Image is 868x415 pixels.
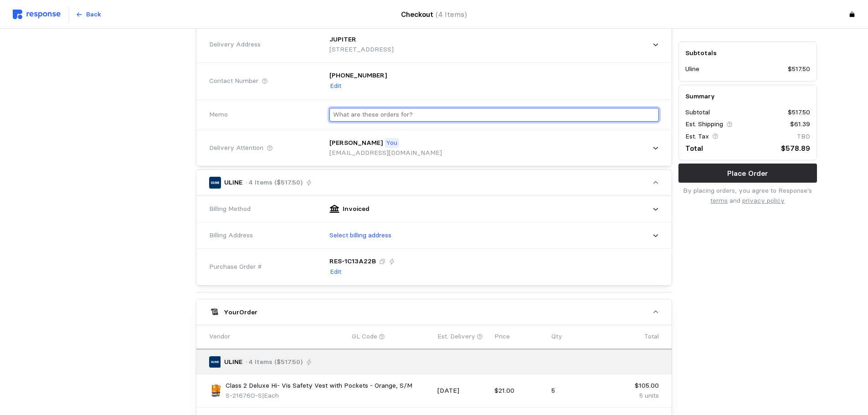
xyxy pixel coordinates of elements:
span: | Each [262,391,279,400]
p: ULINE [224,178,242,188]
p: Class 2 Deluxe Hi- Vis Safety Vest with Pockets - Orange, S/M [226,381,412,391]
p: Total [644,332,659,342]
p: [DATE] [437,386,488,396]
p: TBD [797,132,810,142]
p: $61.39 [790,120,810,130]
p: $517.50 [788,65,810,75]
p: By placing orders, you agree to Response's and [678,186,817,205]
p: · 4 Items ($517.50) [246,357,303,367]
a: privacy policy [742,196,785,205]
p: Subtotal [685,108,710,118]
p: $105.00 [608,381,659,391]
p: Edit [330,81,341,91]
p: GL Code [352,332,377,342]
a: terms [710,196,728,205]
p: You [386,138,397,148]
span: S-21676O-S [226,391,262,400]
p: 5 units [608,391,659,401]
span: Purchase Order # [209,262,262,272]
p: Est. Delivery [437,332,475,342]
p: Place Order [727,168,768,179]
button: Place Order [678,164,817,183]
h4: Checkout [401,9,467,20]
p: $21.00 [494,386,545,396]
p: $517.50 [788,108,810,118]
p: [PHONE_NUMBER] [329,71,387,81]
span: (4 Items) [436,10,467,19]
p: RES-1C13A22B [329,256,376,266]
input: What are these orders for? [333,108,655,122]
img: svg%3e [13,10,61,19]
p: Edit [330,267,341,277]
span: Delivery Attention [209,143,263,153]
p: Uline [685,65,699,75]
img: S-21676O-S_US [209,384,222,397]
span: Contact Number [209,76,258,86]
p: · 4 Items ($517.50) [246,178,303,188]
p: Select billing address [329,231,391,241]
p: Invoiced [343,204,370,214]
p: Est. Tax [685,132,709,142]
p: $578.89 [781,143,810,154]
button: Back [71,6,106,23]
p: Est. Shipping [685,120,723,130]
h5: Your Order [224,307,257,317]
button: ULINE· 4 Items ($517.50) [196,170,672,195]
button: YourOrder [196,299,672,325]
span: Memo [209,110,228,120]
p: [PERSON_NAME] [329,138,383,148]
button: Edit [329,266,342,277]
p: [EMAIL_ADDRESS][DOMAIN_NAME] [329,148,442,158]
p: Back [86,10,101,20]
p: Total [685,143,703,154]
h5: Summary [685,92,810,101]
span: Delivery Address [209,40,261,50]
h5: Subtotals [685,48,810,58]
span: Billing Method [209,204,251,214]
p: [STREET_ADDRESS] [329,45,394,55]
p: JUPITER [329,35,356,45]
p: Qty [551,332,562,342]
p: Vendor [209,332,230,342]
div: ULINE· 4 Items ($517.50) [196,196,672,285]
button: Edit [329,81,342,92]
p: Price [494,332,510,342]
p: 5 [551,386,602,396]
span: Billing Address [209,231,253,241]
p: ULINE [224,357,242,367]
